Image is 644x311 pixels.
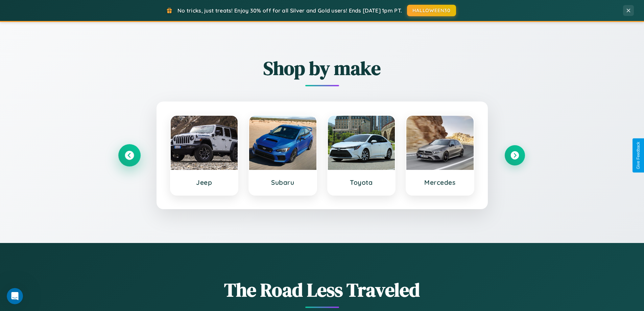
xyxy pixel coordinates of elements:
iframe: Intercom live chat [7,288,23,304]
h3: Toyota [335,178,388,186]
h1: The Road Less Traveled [119,277,525,303]
h2: Shop by make [119,55,525,81]
button: HALLOWEEN30 [407,5,456,16]
h3: Jeep [177,178,231,186]
h3: Subaru [256,178,310,186]
h3: Mercedes [413,178,467,186]
span: No tricks, just treats! Enjoy 30% off for all Silver and Gold users! Ends [DATE] 1pm PT. [177,7,402,14]
div: Give Feedback [636,142,641,169]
